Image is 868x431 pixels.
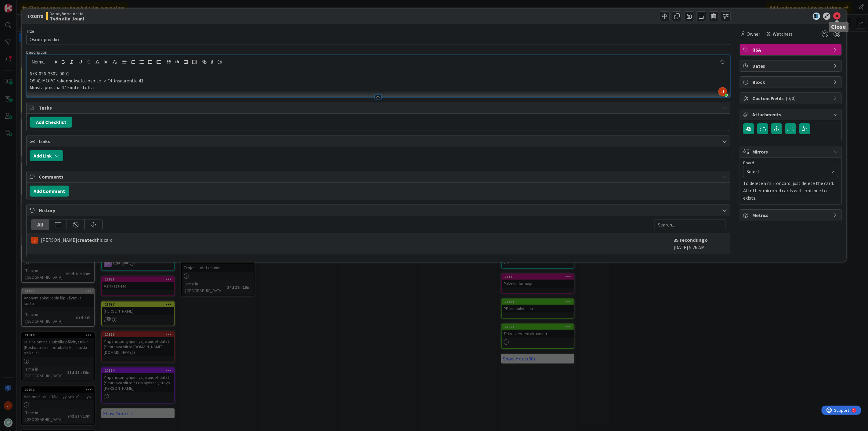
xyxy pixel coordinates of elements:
span: Tasks [39,104,719,111]
span: Block [752,78,830,86]
b: created [77,237,95,243]
span: Mirrors [752,148,830,155]
span: History [39,207,719,214]
input: type card name here... [26,34,730,45]
span: Watchers [773,30,793,38]
button: Add Link [30,150,63,161]
span: Comments [39,173,719,180]
b: Työn alla Jouni [50,16,84,21]
p: 678-036-3602-0001 [30,70,727,77]
div: [DATE] 9:26 AM [674,236,725,251]
input: Search... [655,219,725,230]
h5: Close [831,24,846,30]
p: OS 41 MOPO rakennukselta osoite -> Ollinsaarentie 41. [30,77,727,84]
span: Metrics [752,212,830,219]
span: Attachments [752,111,830,118]
span: Select... [747,167,825,176]
span: ID [26,13,43,20]
p: To delete a mirror card, just delete the card. All other mirrored cards will continue to exists. [743,179,838,201]
span: Dates [752,62,830,70]
span: Description [26,49,47,55]
span: Owner [747,30,760,38]
b: 23370 [31,13,43,19]
img: AAcHTtdL3wtcyn1eGseKwND0X38ITvXuPg5_7r7WNcK5=s96-c [718,87,727,96]
p: Muista poistaa 47 kiinteistöltä [30,84,727,91]
img: JM [31,237,38,244]
span: Custom Fields [752,95,830,102]
button: Add Checklist [30,117,72,128]
span: Datatyön seuranta [50,11,84,16]
button: Add Comment [30,186,69,197]
div: 1 [32,2,33,7]
span: Board [743,161,754,165]
label: Title [26,28,34,34]
span: ( 0/0 ) [786,95,796,101]
span: Support [13,1,28,8]
b: 35 seconds ago [674,237,708,243]
div: All [31,219,49,230]
span: Links [39,138,719,145]
span: [PERSON_NAME] this card [41,236,113,244]
span: RSA [752,46,830,53]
